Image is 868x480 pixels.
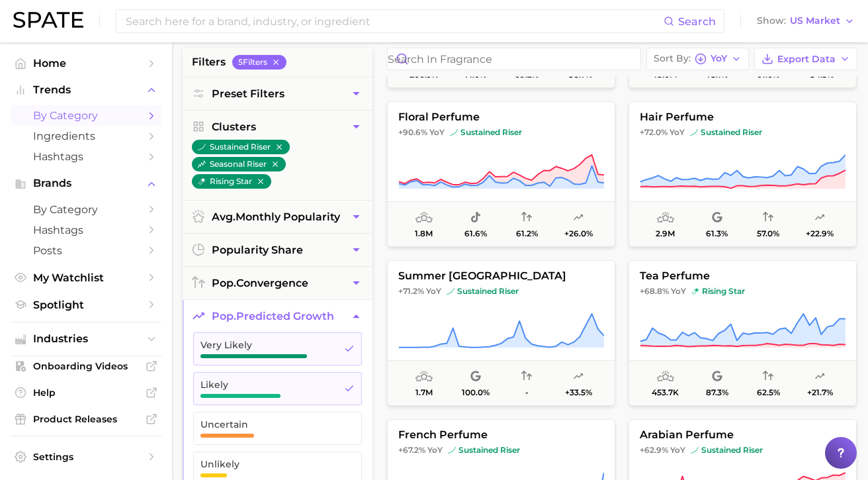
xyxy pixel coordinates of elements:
span: 100.0% [462,388,490,397]
span: popularity convergence: Insufficient Data [521,369,532,385]
span: US Market [790,17,840,24]
img: sustained riser [448,446,456,454]
span: popularity share: Google [470,369,481,385]
span: YoY [670,127,685,138]
button: pop.predicted growth [183,300,372,332]
span: popularity share: Google [712,369,722,385]
span: Spotlight [33,299,139,311]
button: Trends [11,80,161,100]
span: Hashtags [33,150,139,163]
img: sustained riser [690,128,698,136]
button: Sort ByYoY [646,48,749,70]
span: +26.0% [564,229,593,238]
img: rising star [198,177,206,185]
span: YoY [429,127,445,138]
span: average monthly popularity: Low Popularity [657,369,674,385]
abbr: average [212,211,236,223]
span: Preset Filters [212,87,284,100]
span: Very Likely [200,340,333,350]
span: Industries [33,333,139,345]
span: 2.9m [656,229,675,238]
span: YoY [427,445,443,456]
span: +33.5% [565,388,592,397]
button: tea perfume+68.8% YoYrising starrising star453.7k87.3%62.5%+21.7% [629,260,857,406]
span: popularity share: Google [712,210,722,226]
span: +67.2% [398,445,425,455]
a: Home [11,53,161,73]
span: +62.9% [640,445,668,455]
span: 57.0% [757,229,779,238]
img: SPATE [13,12,83,28]
button: Export Data [754,48,857,70]
span: Product Releases [33,413,139,425]
span: filters [192,54,226,70]
span: average monthly popularity: Medium Popularity [657,210,674,226]
span: average monthly popularity: Medium Popularity [415,369,433,385]
span: popularity predicted growth: Very Likely [814,369,825,385]
span: Sort By [654,55,691,62]
button: ShowUS Market [754,13,858,30]
button: floral perfume+90.6% YoYsustained risersustained riser1.8m61.6%61.2%+26.0% [387,101,615,247]
a: by Category [11,105,161,126]
button: Preset Filters [183,77,372,110]
a: Hashtags [11,146,161,167]
abbr: popularity index [212,277,236,289]
span: 61.6% [464,229,487,238]
span: popularity convergence: High Convergence [763,369,773,385]
span: popularity predicted growth: Likely [814,210,825,226]
span: sustained riser [450,127,522,138]
input: Search here for a brand, industry, or ingredient [124,10,664,32]
span: YoY [671,286,686,297]
span: Brands [33,177,139,189]
span: Likely [200,379,333,390]
span: popularity share: TikTok [470,210,481,226]
span: 87.3% [706,388,728,397]
a: My Watchlist [11,267,161,288]
span: Unlikely [200,459,333,469]
a: Help [11,383,161,403]
span: Onboarding Videos [33,360,139,372]
a: Settings [11,447,161,467]
span: YoY [670,445,685,456]
button: summer [GEOGRAPHIC_DATA]+71.2% YoYsustained risersustained riser1.7m100.0%-+33.5% [387,260,615,406]
button: pop.convergence [183,267,372,299]
span: 61.2% [516,229,538,238]
span: My Watchlist [33,271,139,284]
span: +21.7% [807,388,833,397]
span: arabian perfume [629,429,856,441]
abbr: popularity index [212,310,236,322]
img: sustained riser [450,128,458,136]
span: popularity convergence: Medium Convergence [763,210,773,226]
img: sustained riser [447,287,455,295]
span: hair perfume [629,111,856,123]
span: by Category [33,203,139,216]
span: 62.5% [757,388,780,397]
a: Hashtags [11,220,161,240]
span: Help [33,387,139,399]
button: rising star [192,174,271,189]
span: Hashtags [33,224,139,236]
span: sustained riser [691,445,763,456]
button: Brands [11,173,161,193]
span: 453.7k [652,388,679,397]
img: rising star [691,287,699,295]
span: +68.8% [640,286,669,296]
span: - [525,388,529,397]
img: seasonal riser [198,160,206,168]
span: Home [33,57,139,70]
span: Trends [33,84,139,96]
span: popularity convergence: High Convergence [521,210,532,226]
a: Onboarding Videos [11,356,161,376]
span: +22.9% [806,229,834,238]
button: Clusters [183,111,372,143]
span: average monthly popularity: Medium Popularity [415,210,433,226]
span: +90.6% [398,127,427,137]
span: 1.7m [415,388,433,397]
span: sustained riser [447,286,519,297]
img: sustained riser [691,446,699,454]
span: tea perfume [629,270,856,282]
span: popularity share [212,244,303,256]
span: Export Data [777,54,836,65]
span: sustained riser [448,445,520,456]
span: Clusters [212,120,256,133]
